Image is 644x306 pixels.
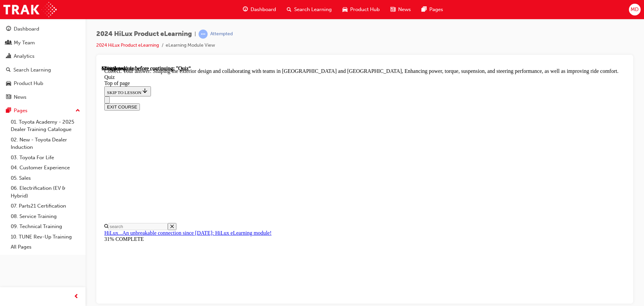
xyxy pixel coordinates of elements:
span: Dashboard [251,6,276,13]
span: Product Hub [350,6,380,13]
a: HiLux...An unbreakable connection since [DATE]: HiLux eLearning module! [3,165,170,170]
span: guage-icon [243,5,248,14]
a: My Team [3,37,83,49]
span: pages-icon [6,108,11,114]
div: 31% COMPLETE [3,171,524,177]
div: My Team [14,39,35,47]
img: Trak [3,2,57,17]
a: Product Hub [3,77,83,90]
li: eLearning Module View [166,42,215,49]
span: chart-icon [6,53,11,59]
a: 04. Customer Experience [8,163,83,173]
a: Analytics [3,50,83,62]
button: DashboardMy TeamAnalyticsSearch LearningProduct HubNews [3,21,83,104]
a: News [3,91,83,103]
div: Quiz [3,9,524,15]
div: Search Learning [13,66,51,74]
div: Attempted [210,31,233,37]
div: Top of page [3,15,524,21]
button: Close navigation menu [3,31,8,38]
a: 10. TUNE Rev-Up Training [8,232,83,242]
div: Dashboard [14,25,39,33]
a: 2024 HiLux Product eLearning [96,42,159,48]
div: News [14,93,26,101]
a: search-iconSearch Learning [281,3,337,16]
a: 06. Electrification (EV & Hybrid) [8,183,83,201]
a: Dashboard [3,23,83,35]
div: Product Hub [14,80,43,87]
a: 05. Sales [8,173,83,183]
span: car-icon [6,81,11,87]
a: car-iconProduct Hub [337,3,385,16]
a: 02. New - Toyota Dealer Induction [8,135,83,152]
a: 01. Toyota Academy - 2025 Dealer Training Catalogue [8,117,83,135]
div: Analytics [14,52,35,60]
span: | [195,30,196,38]
span: news-icon [390,5,395,14]
span: learningRecordVerb_ATTEMPT-icon [199,30,208,39]
span: up-icon [75,106,80,115]
div: Correct. Your answer: Shaping the exterior design and collaborating with teams in [GEOGRAPHIC_DAT... [3,3,524,9]
a: guage-iconDashboard [237,3,281,16]
button: MD [629,4,641,15]
span: people-icon [6,40,11,46]
a: 09. Technical Training [8,221,83,232]
span: car-icon [342,5,347,14]
a: 08. Service Training [8,211,83,222]
span: prev-icon [74,293,79,301]
button: Close search menu [66,158,75,165]
button: Pages [3,104,83,117]
span: MD [631,6,639,13]
span: Search Learning [294,6,332,13]
a: All Pages [8,242,83,252]
span: Pages [429,6,443,13]
button: EXIT COURSE [3,38,38,45]
span: guage-icon [6,26,11,32]
span: news-icon [6,94,11,100]
span: search-icon [287,5,291,14]
a: Search Learning [3,64,83,76]
span: News [398,6,411,13]
span: SKIP TO LESSON [5,25,47,30]
span: 2024 HiLux Product eLearning [96,30,192,38]
a: news-iconNews [385,3,416,16]
a: 07. Parts21 Certification [8,201,83,211]
span: search-icon [6,67,11,73]
a: 03. Toyota For Life [8,152,83,163]
button: SKIP TO LESSON [3,21,49,31]
span: pages-icon [422,5,427,14]
div: Pages [14,107,28,115]
a: pages-iconPages [416,3,448,16]
input: Search [7,158,66,165]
